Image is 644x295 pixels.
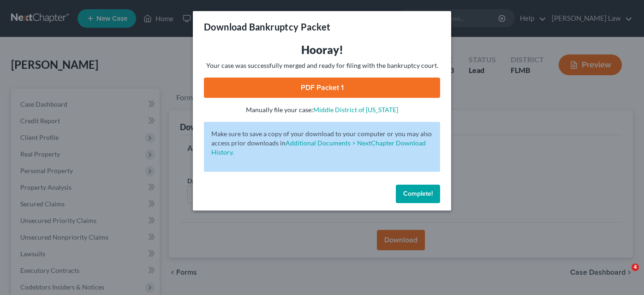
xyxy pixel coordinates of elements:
[204,42,440,57] h3: Hooray!
[313,106,398,114] a: Middle District of [US_STATE]
[204,20,330,33] h3: Download Bankruptcy Packet
[613,264,635,286] iframe: Intercom live chat
[204,61,440,70] p: Your case was successfully merged and ready for filing with the bankruptcy court.
[211,139,426,156] a: Additional Documents > NextChapter Download History.
[396,185,440,203] button: Complete!
[204,78,440,98] a: PDF Packet 1
[204,105,440,114] p: Manually file your case:
[632,264,639,271] span: 4
[403,190,433,198] span: Complete!
[211,129,433,157] p: Make sure to save a copy of your download to your computer or you may also access prior downloads in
